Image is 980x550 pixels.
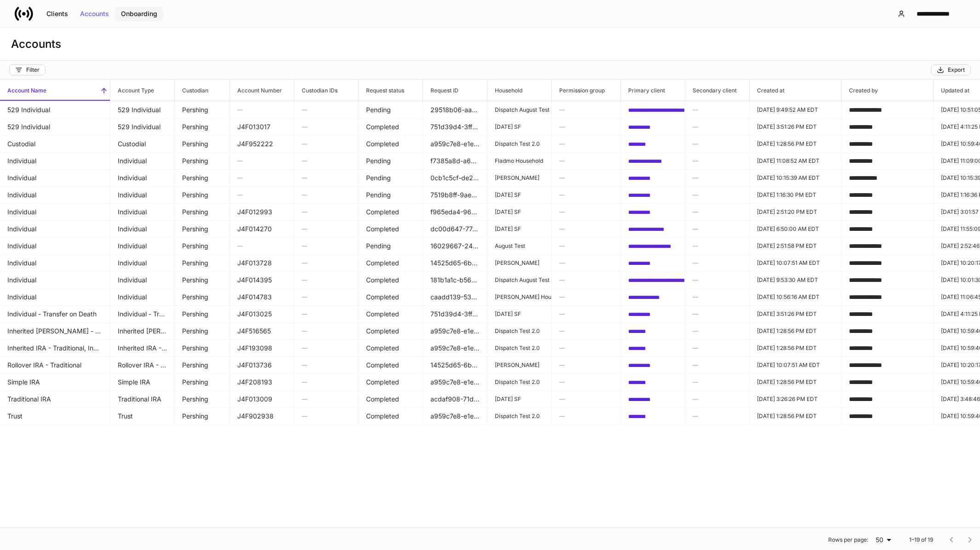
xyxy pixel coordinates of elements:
p: Dispatch Test 2.0 [495,327,544,335]
td: 7519b8ff-9aea-42e7-99c2-91febf69433a [423,186,487,204]
td: Pershing [175,152,230,170]
td: Custodial [110,135,175,153]
td: 529 Individual [110,118,175,136]
p: [DATE] 1:16:30 PM EDT [757,191,834,199]
h6: — [559,361,613,369]
p: Dispatch August Test Household [495,106,544,114]
h6: — [693,258,742,267]
h6: — [559,105,613,114]
td: 16029667-2425-4d14-b1f8-a5ff0425087d [423,237,487,255]
td: a677e948-e589-49de-a321-4b9da912062c [621,118,685,136]
td: Pershing [175,407,230,425]
td: 97c705a0-f6cb-4025-9b58-3edae955f5b5 [621,254,685,272]
h6: Permission group [552,86,605,95]
td: Individual [110,220,175,238]
h6: — [693,241,742,250]
h6: — [559,344,613,352]
td: Pershing [175,271,230,289]
td: 14525d65-6b39-44ec-87f6-488c0200230a [423,254,487,272]
td: 2025-08-01T17:28:56.754Z [750,135,842,153]
td: ef33f04d-90f3-4f31-9a70-98175cc844ec [621,101,685,119]
button: Clients [40,6,74,21]
div: Clients [46,11,68,17]
td: Inherited IRA - Roth, Individual [110,322,175,340]
button: Export [931,64,971,75]
td: dc00d647-774c-4cdb-91f9-bded56be8ead [423,220,487,238]
h6: — [693,190,742,199]
h6: — [693,309,742,318]
td: Completed [359,356,423,374]
h6: Secondary client [685,86,737,95]
p: Dispatch Test 2.0 [495,140,544,148]
h6: — [302,275,351,284]
h6: — [559,412,613,420]
div: Onboarding [121,11,157,17]
td: Pershing [175,390,230,408]
td: Individual [110,169,175,187]
td: Rollover IRA - Traditional [110,356,175,374]
p: Dispatch Test 2.0 [495,344,544,352]
td: J4F193098 [230,339,294,357]
td: 2025-08-21T13:53:30.727Z [750,271,842,289]
td: Completed [359,220,423,238]
td: Completed [359,203,423,221]
td: J4F013736 [230,356,294,374]
td: 181b1a1c-b562-43bd-af27-0ad661cdad1f [423,271,487,289]
td: 15afab90-2c3b-42e2-9a46-d2bce49b9fa7 [621,220,685,238]
td: Trust [110,407,175,425]
td: 751d39d4-3ff8-4b86-9a89-1f99f04eaddb [423,118,487,136]
p: [DATE] 9:49:52 AM EDT [757,106,834,114]
p: [DATE] 10:07:51 AM EDT [757,259,834,267]
td: 2025-07-23T14:07:51.389Z [750,254,842,272]
td: J4F014783 [230,288,294,306]
h6: — [302,292,351,301]
td: 42150207-a561-4f49-9633-163ede9b1ab6 [621,135,685,153]
span: Primary client [621,80,685,101]
button: Filter [9,64,46,75]
p: [DATE] 1:28:56 PM EDT [757,327,834,335]
td: a959c7e8-e1e5-44b9-b929-2b27d4f36305 [423,373,487,391]
td: Completed [359,322,423,340]
h6: — [302,344,351,352]
td: Completed [359,390,423,408]
h6: — [559,156,613,165]
td: Completed [359,288,423,306]
p: [PERSON_NAME] [495,174,544,182]
h6: Request status [359,86,404,95]
td: d7e9c57b-b529-46ea-b126-a65bf5aedb14 [621,169,685,187]
h6: — [302,412,351,420]
p: [DATE] 10:56:16 AM EDT [757,293,834,301]
td: Pershing [175,339,230,357]
td: Pershing [175,203,230,221]
td: Completed [359,407,423,425]
td: a677e948-e589-49de-a321-4b9da912062c [621,390,685,408]
button: Accounts [74,6,115,21]
h6: — [302,241,351,250]
span: Account Type [110,80,174,101]
h6: — [302,207,351,216]
p: Dispatch Test 2.0 [495,378,544,386]
td: 77ecc93a-083c-432f-946a-bab14bcccb08 [621,237,685,255]
td: 42150207-a561-4f49-9633-163ede9b1ab6 [621,322,685,340]
h6: — [302,156,351,165]
td: 29518b06-aa69-4fb0-9fcd-07dda19f9bb4 [423,101,487,119]
td: Individual [110,152,175,170]
span: Created by [842,80,933,101]
h6: Request ID [423,86,458,95]
td: 2025-07-22T14:15:39.256Z [750,169,842,187]
h6: — [302,361,351,369]
h6: — [559,139,613,148]
p: [PERSON_NAME] [495,259,544,267]
h6: — [693,224,742,233]
p: [DATE] 2:51:58 PM EDT [757,242,834,250]
td: J4F013728 [230,254,294,272]
td: Pershing [175,101,230,119]
td: 2025-06-20T19:51:26.815Z [750,118,842,136]
span: Permission group [552,80,620,101]
td: 0cb1c5cf-de23-4a30-8e09-bb5c01f4edf7 [423,169,487,187]
td: J4F014395 [230,271,294,289]
h6: — [559,207,613,216]
p: August Test [495,242,544,250]
td: 2025-08-01T17:28:56.749Z [750,322,842,340]
td: Simple IRA [110,373,175,391]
